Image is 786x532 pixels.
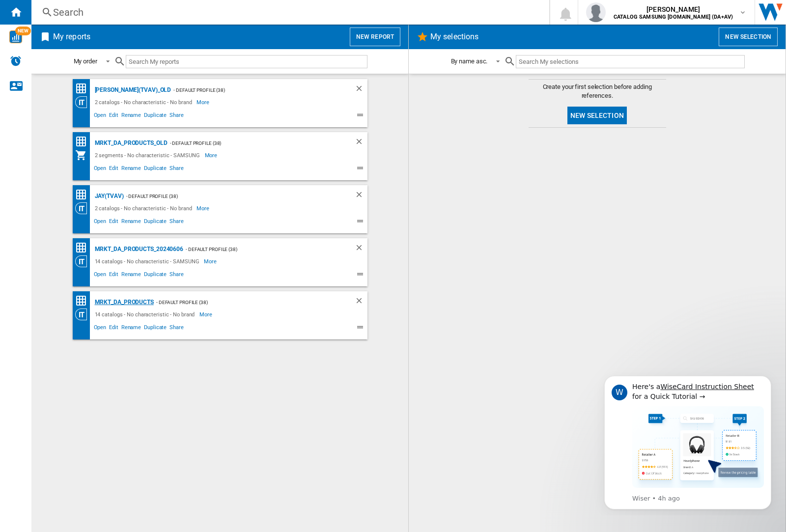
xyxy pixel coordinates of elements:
[142,270,168,281] span: Duplicate
[75,136,92,148] div: Price Matrix
[75,308,92,320] div: Category View
[142,323,168,335] span: Duplicate
[586,2,606,22] img: profile.jpg
[614,4,733,14] span: [PERSON_NAME]
[75,149,92,161] div: My Assortment
[168,323,185,335] span: Share
[108,111,120,122] span: Edit
[120,111,142,122] span: Rename
[355,243,367,255] div: Delete
[451,57,488,65] div: By name asc.
[355,137,367,149] div: Delete
[53,5,524,19] div: Search
[168,270,185,281] span: Share
[529,83,666,100] span: Create your first selection before adding references.
[350,28,400,46] button: New report
[168,137,335,149] div: - Default profile (38)
[75,255,92,267] div: Category View
[355,190,367,202] div: Delete
[142,217,168,228] span: Duplicate
[355,84,367,96] div: Delete
[142,164,168,175] span: Duplicate
[92,202,197,214] div: 2 catalogs - No characteristic - No brand
[75,83,92,95] div: Price Matrix
[154,296,335,308] div: - Default profile (38)
[567,107,627,124] button: New selection
[120,323,142,335] span: Rename
[168,164,185,175] span: Share
[183,243,335,255] div: - Default profile (38)
[355,296,367,308] div: Delete
[92,243,184,255] div: MRKT_DA_PRODUCTS_20240606
[92,255,204,267] div: 14 catalogs - No characteristic - SAMSUNG
[51,28,92,46] h2: My reports
[126,55,367,68] input: Search My reports
[92,270,108,281] span: Open
[168,111,185,122] span: Share
[589,367,786,515] iframe: Intercom notifications message
[196,96,211,108] span: More
[142,111,168,122] span: Duplicate
[199,308,214,320] span: More
[108,217,120,228] span: Edit
[120,164,142,175] span: Rename
[92,323,108,335] span: Open
[92,308,200,320] div: 14 catalogs - No characteristic - No brand
[92,84,171,96] div: [PERSON_NAME](TVAV)_old
[92,149,205,161] div: 2 segments - No characteristic - SAMSUNG
[614,14,733,20] b: CATALOG SAMSUNG [DOMAIN_NAME] (DA+AV)
[120,270,142,281] span: Rename
[108,270,120,281] span: Edit
[168,217,185,228] span: Share
[516,55,744,68] input: Search My selections
[204,255,218,267] span: More
[108,164,120,175] span: Edit
[92,190,124,202] div: JAY(TVAV)
[75,96,92,108] div: Category View
[75,295,92,307] div: Price Matrix
[205,149,219,161] span: More
[92,137,168,149] div: MRKT_DA_PRODUCTS_OLD
[124,190,335,202] div: - Default profile (38)
[10,55,22,67] img: alerts-logo.svg
[9,30,22,43] img: wise-card.svg
[74,57,97,65] div: My order
[120,217,142,228] span: Rename
[75,202,92,214] div: Category View
[75,242,92,254] div: Price Matrix
[92,217,108,228] span: Open
[92,111,108,122] span: Open
[92,296,154,308] div: MRKT_DA_PRODUCTS
[171,84,335,96] div: - Default profile (38)
[428,28,480,46] h2: My selections
[92,96,197,108] div: 2 catalogs - No characteristic - No brand
[719,28,778,46] button: New selection
[75,189,92,201] div: Price Matrix
[92,164,108,175] span: Open
[108,323,120,335] span: Edit
[15,27,31,35] span: NEW
[196,202,211,214] span: More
